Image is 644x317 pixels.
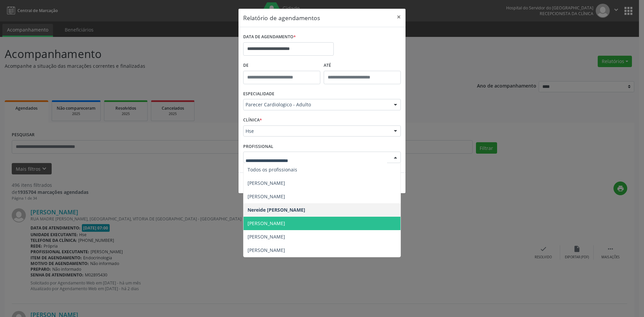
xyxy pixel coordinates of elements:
span: Nereide [PERSON_NAME] [248,207,305,213]
span: [PERSON_NAME] [248,233,285,240]
span: Todos os profissionais [248,166,297,173]
label: ESPECIALIDADE [243,89,274,99]
label: ATÉ [324,60,401,71]
label: De [243,60,320,71]
span: [PERSON_NAME] [248,193,285,200]
h5: Relatório de agendamentos [243,13,320,22]
span: Hse [246,128,387,135]
span: [PERSON_NAME] [248,220,285,226]
span: [PERSON_NAME] [248,180,285,186]
label: CLÍNICA [243,115,262,125]
span: Parecer Cardiologico - Adulto [246,101,387,108]
label: PROFISSIONAL [243,141,273,152]
label: DATA DE AGENDAMENTO [243,32,296,42]
span: [PERSON_NAME] [248,247,285,253]
button: Close [392,9,406,25]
